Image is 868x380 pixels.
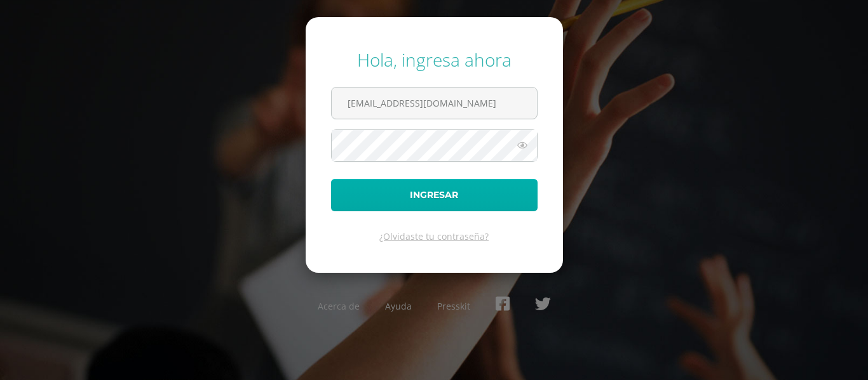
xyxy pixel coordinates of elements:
div: Hola, ingresa ahora [331,48,538,72]
a: Acerca de [318,300,360,312]
a: ¿Olvidaste tu contraseña? [379,230,489,242]
a: Ayuda [385,300,412,312]
input: Correo electrónico o usuario [332,88,537,119]
button: Ingresar [331,179,538,211]
a: Presskit [437,300,470,312]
